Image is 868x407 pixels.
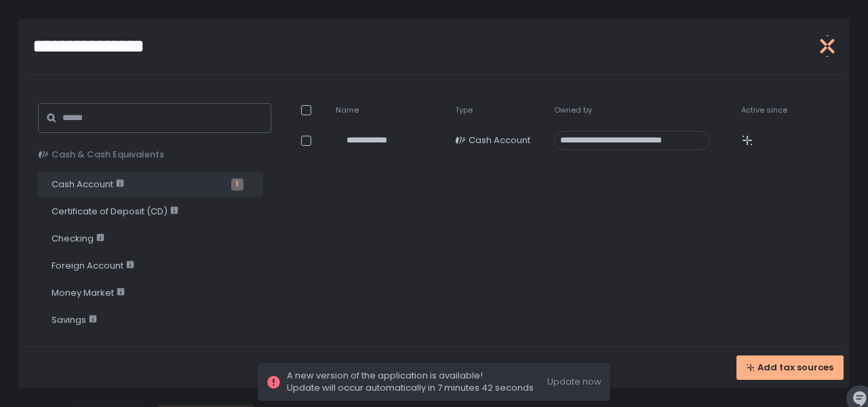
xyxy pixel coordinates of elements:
span: Savings [52,314,97,326]
span: Add tax sources [757,362,833,374]
span: Certificate of Deposit (CD) [52,206,178,218]
span: A new version of the application is available! Update will occur automatically in 7 minutes 42 se... [287,370,534,394]
span: Cash Account [52,178,124,191]
span: Name [336,105,359,115]
span: Money Market [52,287,125,299]
span: Active since [741,105,787,115]
span: Owned by [554,105,592,115]
span: Cash Account [469,134,530,147]
span: Checking [52,233,104,245]
button: Add tax sources [736,355,844,380]
button: Update now [547,376,601,388]
span: Cash & Cash Equivalents [52,149,164,161]
span: Type [455,105,473,115]
span: Foreign Account [52,260,134,272]
span: 1 [231,178,243,191]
